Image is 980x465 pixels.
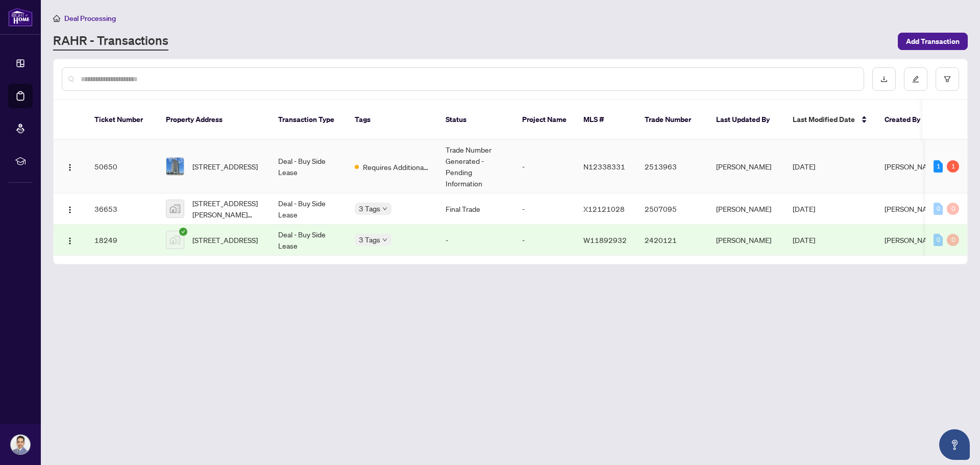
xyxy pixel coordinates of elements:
img: thumbnail-img [166,158,184,175]
div: 0 [947,234,959,246]
div: 1 [934,160,943,173]
span: [PERSON_NAME] [885,162,940,171]
td: [PERSON_NAME] [708,225,785,256]
div: 0 [947,203,959,215]
td: [PERSON_NAME] [708,140,785,193]
td: Deal - Buy Side Lease [270,193,347,225]
button: download [872,67,896,91]
th: MLS # [575,100,636,140]
td: 18249 [86,225,158,256]
button: Logo [62,201,78,217]
td: 36653 [86,193,158,225]
span: [STREET_ADDRESS] [192,234,258,246]
img: Logo [66,237,74,245]
th: Created By [876,100,938,140]
th: Tags [347,100,437,140]
img: Profile Icon [11,435,30,454]
span: [STREET_ADDRESS][PERSON_NAME][PERSON_NAME] [192,198,262,220]
a: RAHR - Transactions [53,32,168,51]
span: [PERSON_NAME] [885,235,940,244]
th: Project Name [514,100,575,140]
span: [DATE] [793,235,815,244]
td: 2420121 [636,225,708,256]
span: down [382,237,387,242]
button: Open asap [939,429,970,460]
button: filter [936,67,959,91]
span: home [53,15,60,22]
td: Deal - Buy Side Lease [270,140,347,193]
img: thumbnail-img [166,231,184,249]
span: X12121028 [583,204,625,213]
span: Add Transaction [906,33,960,50]
td: - [514,225,575,256]
span: [PERSON_NAME] [885,204,940,213]
span: edit [912,76,919,83]
span: 3 Tags [359,203,380,214]
td: [PERSON_NAME] [708,193,785,225]
th: Trade Number [636,100,708,140]
td: - [437,225,514,256]
span: N12338331 [583,162,625,171]
div: 0 [934,234,943,246]
td: 2513963 [636,140,708,193]
button: Add Transaction [898,33,968,50]
img: logo [8,8,33,27]
span: Last Modified Date [793,114,855,125]
div: 1 [947,160,959,173]
td: - [514,193,575,225]
span: W11892932 [583,235,627,244]
th: Ticket Number [86,100,158,140]
span: [DATE] [793,204,815,213]
button: edit [904,67,927,91]
span: [STREET_ADDRESS] [192,161,258,172]
span: Requires Additional Docs [363,161,429,173]
span: [DATE] [793,162,815,171]
img: thumbnail-img [166,200,184,217]
th: Status [437,100,514,140]
img: Logo [66,206,74,214]
span: down [382,206,387,211]
td: Final Trade [437,193,514,225]
th: Transaction Type [270,100,347,140]
span: filter [944,76,951,83]
th: Last Modified Date [785,100,876,140]
span: download [880,76,888,83]
img: Logo [66,163,74,172]
th: Property Address [158,100,270,140]
td: 2507095 [636,193,708,225]
button: Logo [62,232,78,248]
button: Logo [62,158,78,175]
span: Deal Processing [64,14,116,23]
span: check-circle [179,228,187,236]
span: 3 Tags [359,234,380,246]
td: Deal - Buy Side Lease [270,225,347,256]
td: - [514,140,575,193]
td: 50650 [86,140,158,193]
td: Trade Number Generated - Pending Information [437,140,514,193]
div: 0 [934,203,943,215]
th: Last Updated By [708,100,785,140]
